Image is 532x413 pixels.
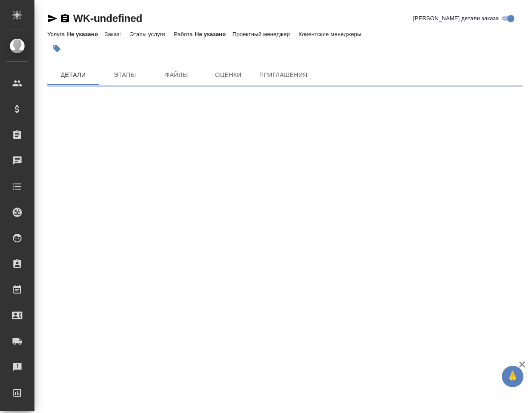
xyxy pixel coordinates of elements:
[174,31,195,37] p: Работа
[104,31,123,37] p: Заказ:
[156,70,197,80] span: Файлы
[60,13,70,24] button: Скопировать ссылку
[104,70,146,80] span: Этапы
[47,31,67,37] p: Услуга
[195,31,232,37] p: Не указано
[47,13,58,24] button: Скопировать ссылку для ЯМессенджера
[413,14,499,23] span: [PERSON_NAME] детали заказа
[232,31,292,37] p: Проектный менеджер
[259,70,308,80] span: Приглашения
[67,31,104,37] p: Не указано
[53,70,94,80] span: Детали
[505,367,520,385] span: 🙏
[502,366,523,387] button: 🙏
[73,12,142,24] a: WK-undefined
[299,31,364,37] p: Клиентские менеджеры
[47,39,66,58] button: Добавить тэг
[130,31,168,37] p: Этапы услуги
[208,70,249,80] span: Оценки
